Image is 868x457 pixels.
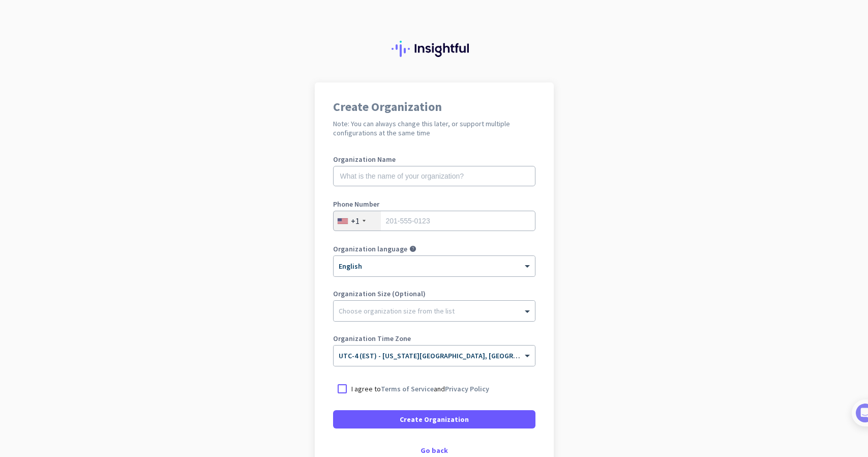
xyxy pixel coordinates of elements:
[333,211,535,231] input: 201-555-0123
[351,216,360,226] div: +1
[400,414,469,424] span: Create Organization
[409,245,416,252] i: help
[333,156,535,163] label: Organization Name
[333,245,407,252] label: Organization language
[333,166,535,186] input: What is the name of your organization?
[333,119,535,137] h2: Note: You can always change this later, or support multiple configurations at the same time
[392,41,477,57] img: Insightful
[333,101,535,113] h1: Create Organization
[333,447,535,454] div: Go back
[333,335,535,342] label: Organization Time Zone
[333,201,535,208] label: Phone Number
[381,384,434,393] a: Terms of Service
[351,384,489,394] p: I agree to and
[333,410,535,429] button: Create Organization
[333,290,535,297] label: Organization Size (Optional)
[445,384,489,393] a: Privacy Policy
